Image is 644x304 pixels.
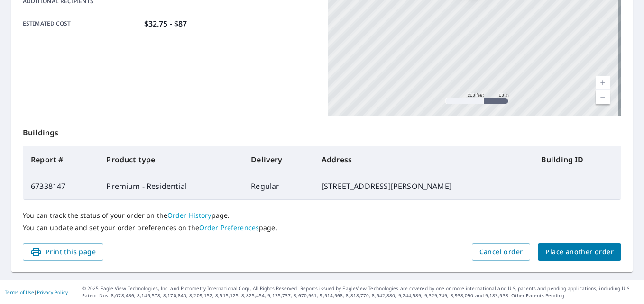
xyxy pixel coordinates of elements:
[82,285,639,299] p: © 2025 Eagle View Technologies, Inc. and Pictometry International Corp. All Rights Reserved. Repo...
[23,18,140,29] p: Estimated cost
[99,146,243,173] th: Product type
[472,243,531,261] button: Cancel order
[534,146,621,173] th: Building ID
[23,146,99,173] th: Report #
[596,76,610,90] a: Current Level 17, Zoom In
[23,173,99,199] td: 67338147
[596,90,610,104] a: Current Level 17, Zoom Out
[23,211,621,220] p: You can track the status of your order on the page.
[23,243,103,261] button: Print this page
[243,173,314,199] td: Regular
[314,173,534,199] td: [STREET_ADDRESS][PERSON_NAME]
[167,211,212,220] a: Order History
[479,246,523,258] span: Cancel order
[144,18,187,29] p: $32.75 - $87
[30,246,96,258] span: Print this page
[199,223,259,232] a: Order Preferences
[538,243,621,261] button: Place another order
[23,116,621,146] p: Buildings
[545,246,614,258] span: Place another order
[23,224,621,232] p: You can update and set your order preferences on the page.
[243,146,314,173] th: Delivery
[37,289,68,295] a: Privacy Policy
[99,173,243,199] td: Premium - Residential
[5,289,34,295] a: Terms of Use
[5,289,68,295] p: |
[314,146,534,173] th: Address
